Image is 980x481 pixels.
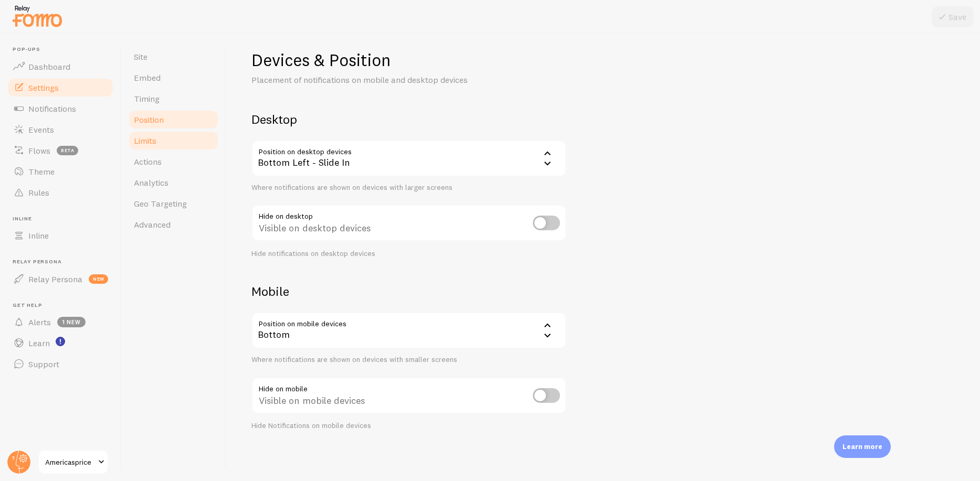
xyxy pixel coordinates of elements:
a: Rules [6,182,114,203]
span: 1 new [57,317,86,327]
span: Theme [28,166,55,177]
span: Notifications [28,103,76,114]
span: Support [28,359,59,369]
span: Actions [134,156,162,167]
a: Settings [6,77,114,98]
h1: Devices & Position [251,49,566,71]
h2: Mobile [251,283,566,300]
p: Placement of notifications on mobile and desktop devices [251,74,503,86]
span: Rules [28,187,49,198]
span: Embed [134,72,161,83]
span: Events [28,124,54,135]
h2: Desktop [251,111,566,127]
p: Learn more [842,442,882,452]
span: Get Help [13,302,114,309]
a: Timing [128,88,219,109]
a: Position [128,109,219,130]
div: Bottom [251,312,566,349]
a: Theme [6,161,114,182]
div: Hide Notifications on mobile devices [251,421,566,431]
a: Alerts 1 new [6,312,114,333]
span: new [89,274,108,284]
span: Dashboard [28,61,70,72]
span: Settings [28,82,59,93]
a: Embed [128,67,219,88]
a: Advanced [128,214,219,235]
a: Site [128,46,219,67]
a: Inline [6,225,114,246]
img: fomo-relay-logo-orange.svg [11,3,64,29]
a: Events [6,119,114,140]
span: beta [57,146,78,155]
a: Support [6,354,114,375]
a: Learn [6,333,114,354]
div: Hide notifications on desktop devices [251,249,566,259]
span: Relay Persona [28,274,82,284]
span: Inline [28,230,49,241]
span: Relay Persona [13,259,114,265]
a: Actions [128,151,219,172]
span: Timing [134,93,160,104]
span: Advanced [134,219,171,230]
span: Position [134,114,164,125]
a: Limits [128,130,219,151]
a: Flows beta [6,140,114,161]
span: Flows [28,145,50,156]
div: Visible on mobile devices [251,377,566,415]
span: Pop-ups [13,46,114,53]
a: Notifications [6,98,114,119]
span: Americasprice [45,456,95,468]
div: Visible on desktop devices [251,205,566,243]
span: Limits [134,135,156,146]
a: Geo Targeting [128,193,219,214]
div: Where notifications are shown on devices with smaller screens [251,355,566,365]
a: Relay Persona new [6,269,114,290]
div: Learn more [834,435,891,458]
span: Geo Targeting [134,198,187,209]
a: Americasprice [38,450,109,475]
a: Analytics [128,172,219,193]
div: Bottom Left - Slide In [251,140,566,177]
span: Analytics [134,177,168,188]
div: Where notifications are shown on devices with larger screens [251,183,566,193]
span: Site [134,51,147,62]
span: Alerts [28,317,51,327]
span: Inline [13,216,114,222]
a: Dashboard [6,56,114,77]
span: Learn [28,338,50,348]
svg: <p>Watch New Feature Tutorials!</p> [56,337,65,346]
